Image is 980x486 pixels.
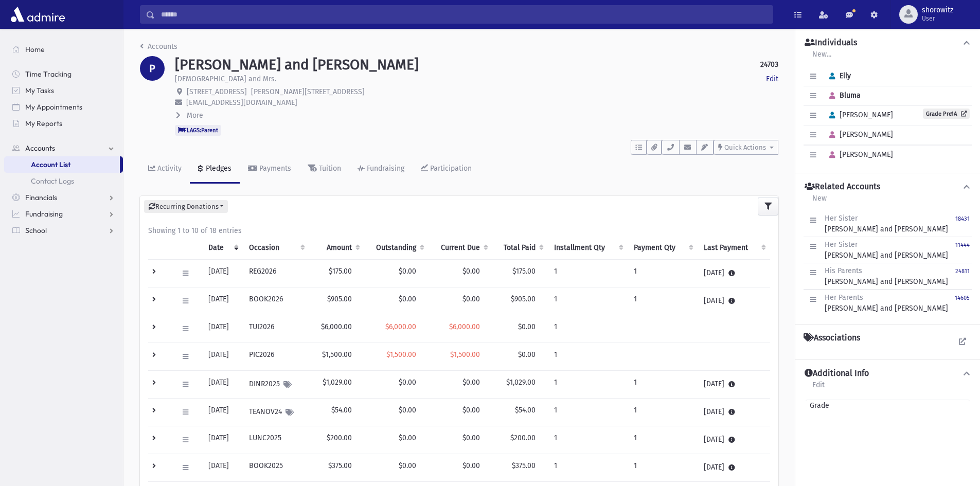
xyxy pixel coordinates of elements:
[825,111,893,119] span: [PERSON_NAME]
[698,371,770,399] td: [DATE]
[309,454,364,482] td: $375.00
[155,5,773,24] input: Search
[548,343,628,371] td: 1
[825,130,893,139] span: [PERSON_NAME]
[429,236,492,260] th: Current Due: activate to sort column ascending
[462,378,480,387] span: $0.00
[628,371,698,399] td: 1
[4,82,123,99] a: My Tasks
[512,461,536,470] span: $375.00
[144,200,228,213] button: Recurring Donations
[25,209,63,219] span: Fundraising
[825,293,863,302] span: Her Parents
[450,350,480,359] span: $1,500.00
[462,295,480,303] span: $0.00
[155,164,182,173] div: Activity
[243,236,309,260] th: Occasion : activate to sort column ascending
[202,399,243,426] td: [DATE]
[202,371,243,399] td: [DATE]
[243,287,309,315] td: BOOK2026
[25,102,82,112] span: My Appointments
[25,86,54,95] span: My Tasks
[812,48,832,67] a: New...
[187,111,203,120] span: More
[4,99,123,115] a: My Appointments
[25,45,45,54] span: Home
[399,295,416,303] span: $0.00
[923,109,970,119] a: Grade Pre1A
[4,189,123,206] a: Financials
[506,378,536,387] span: $1,029.00
[25,193,57,202] span: Financials
[251,87,365,96] span: [PERSON_NAME][STREET_ADDRESS]
[462,461,480,470] span: $0.00
[825,292,948,314] div: [PERSON_NAME] and [PERSON_NAME]
[518,350,536,359] span: $0.00
[628,236,698,260] th: Payment Qty: activate to sort column ascending
[309,236,364,260] th: Amount: activate to sort column ascending
[955,239,970,261] a: 11444
[512,267,536,276] span: $175.00
[140,42,177,51] a: Accounts
[257,164,291,173] div: Payments
[202,343,243,371] td: [DATE]
[4,156,120,173] a: Account List
[190,155,240,184] a: Pledges
[825,71,851,80] span: Elly
[955,213,970,235] a: 18431
[4,206,123,222] a: Fundraising
[825,213,948,235] div: [PERSON_NAME] and [PERSON_NAME]
[760,59,778,70] strong: 24703
[825,214,858,223] span: Her Sister
[25,226,47,235] span: School
[922,14,953,23] span: User
[698,260,770,287] td: [DATE]
[714,140,778,155] button: Quick Actions
[449,322,480,331] span: $6,000.00
[309,371,364,399] td: $1,029.00
[4,41,123,58] a: Home
[243,426,309,454] td: LUNC2025
[399,434,416,442] span: $0.00
[243,399,309,426] td: TEANOV24
[548,454,628,482] td: 1
[825,265,948,287] div: [PERSON_NAME] and [PERSON_NAME]
[399,267,416,276] span: $0.00
[243,371,309,399] td: DINR2025
[511,295,536,303] span: $905.00
[955,242,970,248] small: 11444
[140,41,177,56] nav: breadcrumb
[243,315,309,343] td: TUI2026
[31,176,74,186] span: Contact Logs
[724,143,766,151] span: Quick Actions
[955,265,970,287] a: 24811
[805,368,869,379] h4: Additional Info
[175,74,276,84] p: [DEMOGRAPHIC_DATA] and Mrs.
[202,454,243,482] td: [DATE]
[698,236,770,260] th: Last Payment: activate to sort column ascending
[187,87,247,96] span: [STREET_ADDRESS]
[825,91,861,100] span: Bluma
[399,461,416,470] span: $0.00
[628,454,698,482] td: 1
[628,287,698,315] td: 1
[462,406,480,415] span: $0.00
[4,66,123,82] a: Time Tracking
[309,399,364,426] td: $54.00
[698,399,770,426] td: [DATE]
[148,225,770,236] div: Showing 1 to 10 of 18 entries
[812,192,827,211] a: New
[548,236,628,260] th: Installment Qty: activate to sort column ascending
[309,426,364,454] td: $200.00
[462,267,480,276] span: $0.00
[825,266,862,275] span: His Parents
[240,155,299,184] a: Payments
[175,125,221,135] span: FLAGS:Parent
[413,155,480,184] a: Participation
[428,164,472,173] div: Participation
[955,268,970,275] small: 24811
[186,98,297,107] span: [EMAIL_ADDRESS][DOMAIN_NAME]
[4,115,123,132] a: My Reports
[806,400,829,411] span: Grade
[698,287,770,315] td: [DATE]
